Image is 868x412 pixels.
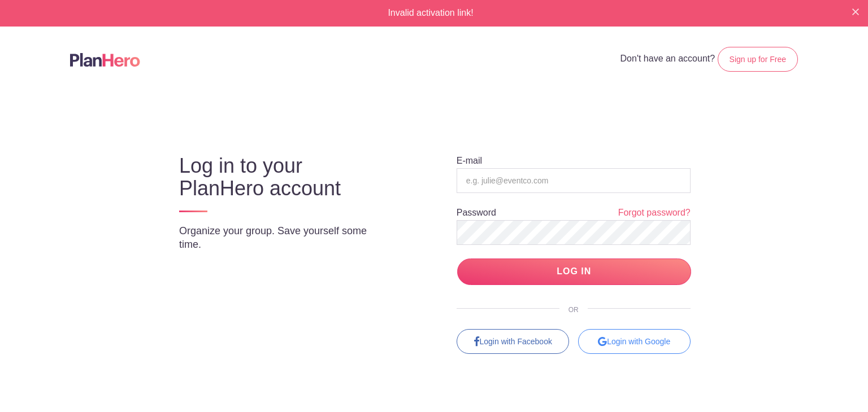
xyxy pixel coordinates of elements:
img: X small white [852,8,859,15]
img: Logo main planhero [70,53,140,67]
label: Password [457,208,496,217]
p: Organize your group. Save yourself some time. [179,224,392,251]
span: Don't have an account? [620,54,715,63]
h3: Log in to your PlanHero account [179,155,392,200]
button: Close [852,7,859,16]
span: OR [559,306,588,314]
a: Login with Facebook [457,329,569,354]
div: Login with Google [578,329,691,354]
input: e.g. julie@eventco.com [457,168,691,193]
label: E-mail [457,156,482,165]
a: Sign up for Free [718,47,798,72]
a: Forgot password? [618,207,691,220]
input: LOG IN [457,258,691,285]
